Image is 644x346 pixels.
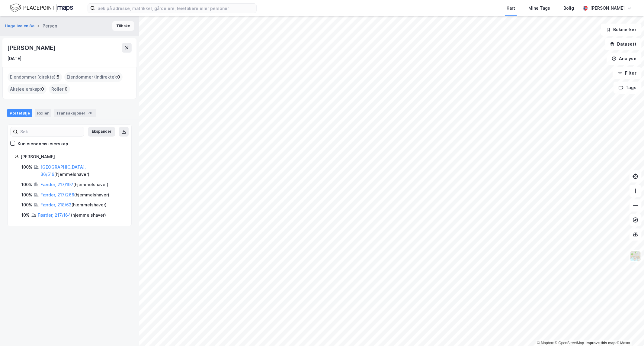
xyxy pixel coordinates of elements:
[21,201,32,209] div: 100%
[605,38,642,50] button: Datasett
[54,109,96,117] div: Transaksjoner
[586,341,616,345] a: Improve this map
[537,341,554,345] a: Mapbox
[40,192,74,197] a: Færder, 217/266
[43,22,57,30] div: Person
[40,182,73,187] a: Færder, 217/197
[112,21,134,31] button: Tilbake
[49,84,70,94] div: Roller :
[40,202,72,207] a: Færder, 218/62
[40,191,109,199] div: ( hjemmelshaver )
[614,317,644,346] iframe: Chat Widget
[607,53,642,65] button: Analyse
[40,201,107,209] div: ( hjemmelshaver )
[528,5,550,12] div: Mine Tags
[57,73,59,81] span: 5
[38,212,106,219] div: ( hjemmelshaver )
[21,191,32,199] div: 100%
[41,86,44,93] span: 0
[563,5,574,12] div: Bolig
[7,43,57,53] div: [PERSON_NAME]
[601,24,642,36] button: Bokmerker
[7,109,32,117] div: Portefølje
[21,212,30,219] div: 10%
[40,181,108,188] div: ( hjemmelshaver )
[590,5,625,12] div: [PERSON_NAME]
[614,82,642,94] button: Tags
[8,84,46,94] div: Aksjeeierskap :
[117,73,120,81] span: 0
[95,4,256,13] input: Søk på adresse, matrikkel, gårdeiere, leietakere eller personer
[21,153,124,160] div: [PERSON_NAME]
[614,317,644,346] div: Kontrollprogram for chat
[21,181,32,188] div: 100%
[7,55,21,62] div: [DATE]
[40,163,124,178] div: ( hjemmelshaver )
[64,72,123,82] div: Eiendommer (Indirekte) :
[507,5,515,12] div: Kart
[5,23,36,29] button: Hagaliveien 8e
[65,86,68,93] span: 0
[38,212,71,218] a: Færder, 217/164
[87,110,94,116] div: 70
[21,163,32,171] div: 100%
[8,72,62,82] div: Eiendommer (direkte) :
[630,251,641,262] img: Z
[10,3,73,13] img: logo.f888ab2527a4732fd821a326f86c7f29.svg
[18,127,84,136] input: Søk
[88,127,115,137] button: Ekspander
[613,67,642,79] button: Filter
[555,341,584,345] a: OpenStreetMap
[40,164,86,177] a: [GEOGRAPHIC_DATA], 36/516
[18,140,68,147] div: Kun eiendoms-eierskap
[35,109,51,117] div: Roller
